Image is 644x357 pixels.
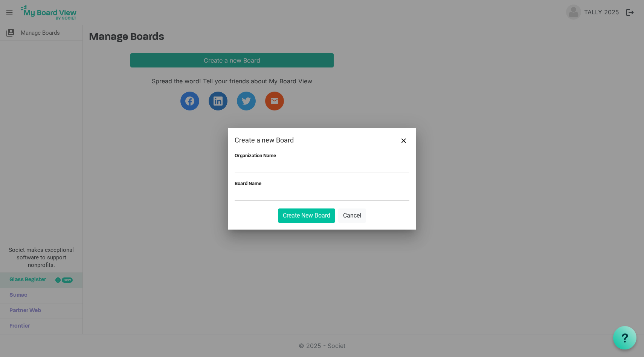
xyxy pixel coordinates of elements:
label: Organization Name [235,153,276,158]
label: Board Name [235,181,261,186]
button: Create New Board [278,208,335,223]
button: Close [398,135,409,146]
div: Create a new Board [235,135,374,146]
button: Cancel [338,208,366,223]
